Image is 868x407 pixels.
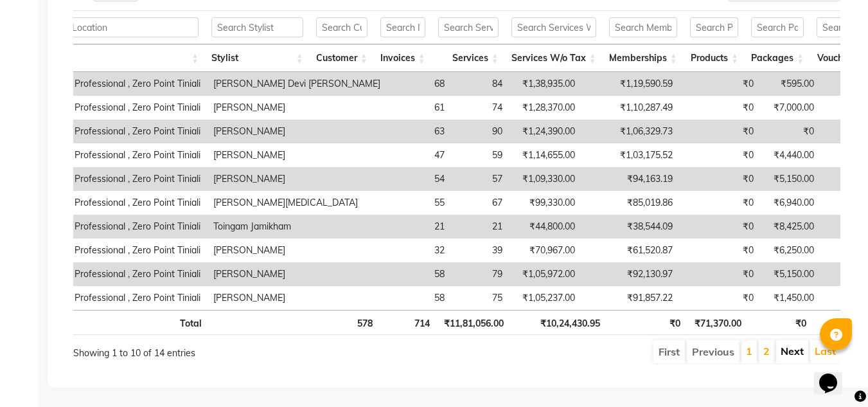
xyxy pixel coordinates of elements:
th: ₹11,81,056.00 [436,310,510,335]
td: [PERSON_NAME] [207,143,387,167]
td: ₹1,28,370.00 [509,96,581,120]
td: ₹6,940.00 [760,191,820,215]
td: ₹0 [679,191,760,215]
td: 75 [451,286,509,310]
a: Last [815,345,836,357]
td: 74 [451,96,509,120]
td: ₹61,520.87 [581,239,679,262]
td: Athenian Professional , Zero Point Tiniali [28,239,207,262]
input: Search Location [35,17,199,37]
th: Packages: activate to sort column ascending [745,44,810,72]
td: ₹595.00 [760,72,820,96]
td: 63 [387,120,451,143]
td: ₹7,000.00 [760,96,820,120]
td: ₹70,967.00 [509,239,581,262]
td: ₹0 [679,215,760,239]
input: Search Packages [751,17,804,37]
a: 1 [746,345,752,357]
td: Athenian Professional , Zero Point Tiniali [28,96,207,120]
td: 68 [387,72,451,96]
td: ₹92,130.97 [581,262,679,286]
td: 79 [451,262,509,286]
td: 84 [451,72,509,96]
td: [PERSON_NAME] [207,120,387,143]
td: 47 [387,143,451,167]
td: 32 [387,239,451,262]
td: ₹0 [679,96,760,120]
td: ₹8,425.00 [760,215,820,239]
a: Next [781,345,804,357]
th: Products: activate to sort column ascending [684,44,745,72]
td: ₹0 [679,143,760,167]
td: ₹0 [679,286,760,310]
td: 21 [451,215,509,239]
td: ₹1,10,287.49 [581,96,679,120]
th: Services W/o Tax: activate to sort column ascending [505,44,603,72]
td: Athenian Professional , Zero Point Tiniali [28,215,207,239]
td: ₹1,05,237.00 [509,286,581,310]
th: Services: activate to sort column ascending [432,44,505,72]
td: ₹0 [679,120,760,143]
td: ₹6,250.00 [760,239,820,262]
td: ₹1,19,590.59 [581,72,679,96]
th: Total [28,310,208,335]
td: 54 [387,167,451,191]
td: [PERSON_NAME] [207,262,387,286]
td: ₹38,544.09 [581,215,679,239]
td: 57 [451,167,509,191]
th: Stylist: activate to sort column ascending [205,44,310,72]
td: [PERSON_NAME] Devi [PERSON_NAME] [207,72,387,96]
input: Search Vouchers [817,17,866,37]
td: [PERSON_NAME][MEDICAL_DATA] [207,191,387,215]
td: ₹0 [679,72,760,96]
th: ₹71,370.00 [687,310,748,335]
td: 90 [451,120,509,143]
td: ₹91,857.22 [581,286,679,310]
td: 58 [387,286,451,310]
th: Customer: activate to sort column ascending [310,44,374,72]
td: ₹0 [679,239,760,262]
td: ₹99,330.00 [509,191,581,215]
td: 39 [451,239,509,262]
iframe: chat widget [814,356,855,394]
th: ₹0 [748,310,813,335]
td: ₹85,019.86 [581,191,679,215]
input: Search Invoices [380,17,425,37]
td: ₹1,09,330.00 [509,167,581,191]
td: 61 [387,96,451,120]
td: [PERSON_NAME] [207,239,387,262]
th: ₹0 [607,310,687,335]
th: 578 [314,310,378,335]
td: ₹1,38,935.00 [509,72,581,96]
input: Search Memberships [609,17,677,37]
td: Athenian Professional , Zero Point Tiniali [28,191,207,215]
td: [PERSON_NAME] [207,96,387,120]
td: ₹4,440.00 [760,143,820,167]
td: ₹5,150.00 [760,262,820,286]
td: [PERSON_NAME] [207,286,387,310]
th: Location: activate to sort column ascending [28,44,205,72]
th: Invoices: activate to sort column ascending [374,44,432,72]
a: 2 [763,345,770,357]
td: ₹1,05,972.00 [509,262,581,286]
input: Search Services [438,17,499,37]
td: Toingam Jamikham [207,215,387,239]
input: Search Products [690,17,738,37]
td: Athenian Professional , Zero Point Tiniali [28,286,207,310]
td: [PERSON_NAME] [207,167,387,191]
th: 714 [379,310,437,335]
td: ₹5,150.00 [760,167,820,191]
td: Athenian Professional , Zero Point Tiniali [28,72,207,96]
td: ₹1,24,390.00 [509,120,581,143]
th: ₹10,24,430.95 [510,310,607,335]
td: 67 [451,191,509,215]
td: 59 [451,143,509,167]
th: Memberships: activate to sort column ascending [603,44,684,72]
td: ₹44,800.00 [509,215,581,239]
td: ₹1,06,329.73 [581,120,679,143]
td: ₹94,163.19 [581,167,679,191]
td: ₹0 [760,120,820,143]
td: 58 [387,262,451,286]
input: Search Customer [316,17,368,37]
td: 55 [387,191,451,215]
